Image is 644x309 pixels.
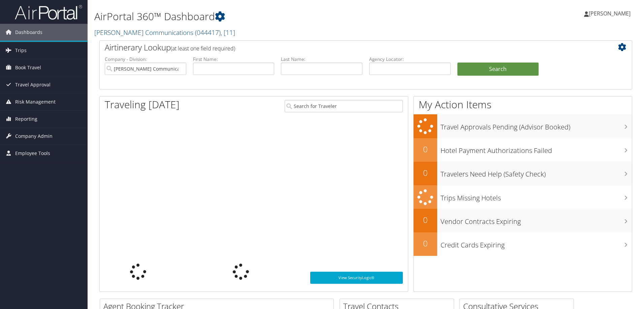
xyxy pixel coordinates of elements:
[369,56,451,63] label: Agency Locator:
[193,56,275,63] label: First Name:
[15,59,41,76] span: Book Travel
[15,128,53,145] span: Company Admin
[414,144,437,155] h2: 0
[441,237,632,250] h3: Credit Cards Expiring
[15,93,56,110] span: Risk Management
[105,56,186,63] label: Company - Division:
[414,209,632,232] a: 0Vendor Contracts Expiring
[414,167,437,179] h2: 0
[94,28,235,37] a: [PERSON_NAME] Communications
[94,9,456,24] h1: AirPortal 360™ Dashboard
[441,143,632,155] h3: Hotel Payment Authorizations Failed
[414,214,437,226] h2: 0
[310,272,403,284] a: View SecurityLogic®
[15,111,37,127] span: Reporting
[441,119,632,132] h3: Travel Approvals Pending (Advisor Booked)
[15,145,50,162] span: Employee Tools
[414,98,632,112] h1: My Action Items
[441,190,632,203] h3: Trips Missing Hotels
[285,100,403,112] input: Search for Traveler
[414,185,632,209] a: Trips Missing Hotels
[15,76,51,93] span: Travel Approval
[441,214,632,226] h3: Vendor Contracts Expiring
[584,3,637,24] a: [PERSON_NAME]
[414,238,437,249] h2: 0
[589,10,631,17] span: [PERSON_NAME]
[171,45,235,52] span: (at least one field required)
[281,56,362,63] label: Last Name:
[414,114,632,138] a: Travel Approvals Pending (Advisor Booked)
[221,28,235,37] span: , [ 11 ]
[414,232,632,256] a: 0Credit Cards Expiring
[105,98,180,112] h1: Traveling [DATE]
[15,4,82,20] img: airportal-logo.png
[414,162,632,185] a: 0Travelers Need Help (Safety Check)
[15,42,27,59] span: Trips
[105,42,582,53] h2: Airtinerary Lookup
[441,166,632,179] h3: Travelers Need Help (Safety Check)
[414,138,632,162] a: 0Hotel Payment Authorizations Failed
[15,24,42,41] span: Dashboards
[457,63,539,76] button: Search
[195,28,221,37] span: ( 044417 )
